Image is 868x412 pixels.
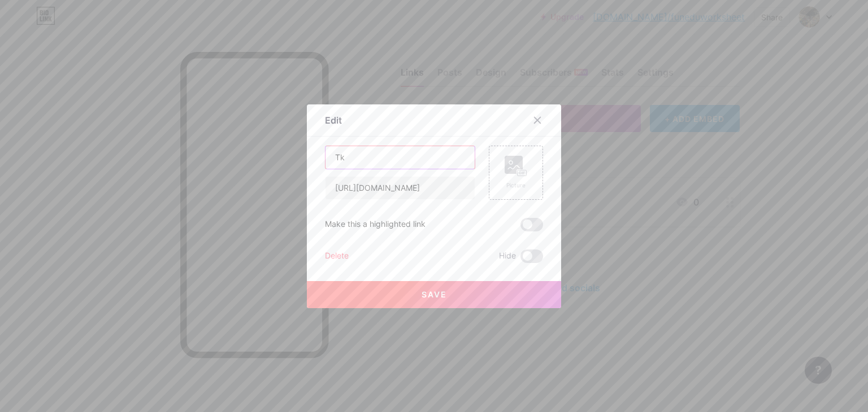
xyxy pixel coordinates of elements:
input: Title [325,146,475,169]
button: Save [307,281,561,308]
div: Picture [505,181,527,190]
input: URL [325,177,475,199]
span: Save [422,290,447,299]
div: Make this a highlighted link [325,218,426,231]
span: Hide [499,249,516,263]
div: Edit [325,113,342,127]
div: Delete [325,249,349,263]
